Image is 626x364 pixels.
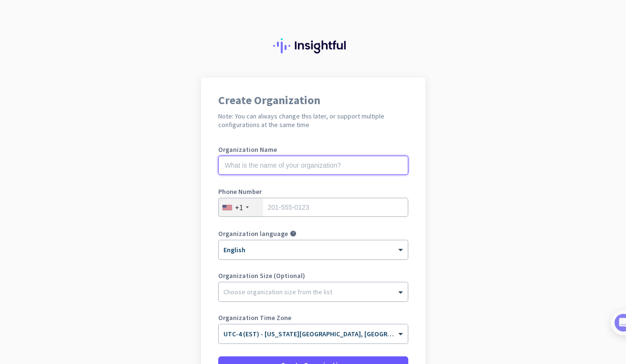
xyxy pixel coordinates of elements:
input: What is the name of your organization? [218,156,408,175]
h1: Create Organization [218,95,408,106]
label: Organization language [218,230,288,237]
label: Organization Size (Optional) [218,272,408,279]
label: Phone Number [218,188,408,195]
img: Insightful [273,38,353,54]
label: Organization Time Zone [218,314,408,321]
i: help [290,230,297,237]
div: +1 [235,203,243,212]
input: 201-555-0123 [218,198,408,217]
h2: Note: You can always change this later, or support multiple configurations at the same time [218,112,408,129]
label: Organization Name [218,146,408,153]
